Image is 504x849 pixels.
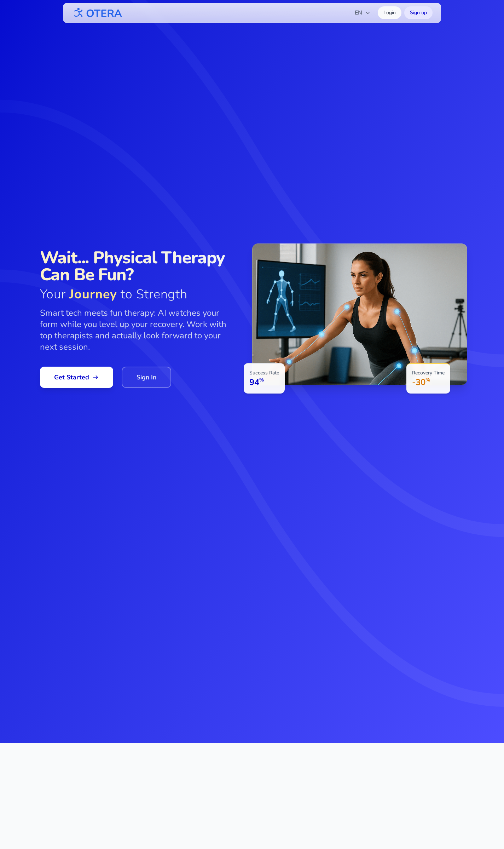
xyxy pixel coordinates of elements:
[249,369,279,377] p: Success Rate
[355,8,371,17] span: EN
[249,377,279,388] p: 94
[71,5,122,21] img: OTERA logo
[40,367,113,388] a: Get Started
[40,287,238,302] span: Your to Strength
[40,249,238,283] span: Wait... Physical Therapy Can Be Fun?
[69,286,117,303] span: Journey
[404,6,433,19] a: Sign up
[54,372,99,382] span: Get Started
[40,307,238,352] p: Smart tech meets fun therapy: AI watches your form while you level up your recovery. Work with to...
[351,6,375,20] button: EN
[122,367,171,388] a: Sign In
[378,6,401,19] a: Login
